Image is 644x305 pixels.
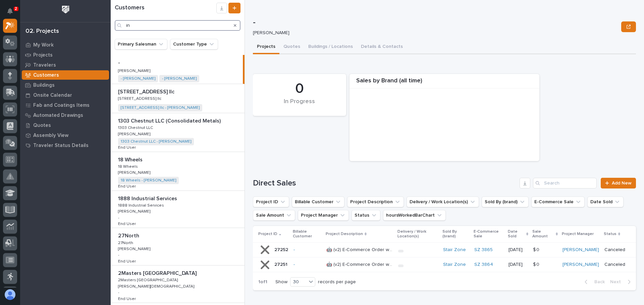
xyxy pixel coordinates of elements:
p: Status [604,230,616,238]
h1: Direct Sales [253,178,517,188]
button: Sold By (brand) [482,197,529,207]
a: 27North27North 27North27North [PERSON_NAME][PERSON_NAME] -End UserEnd User [111,228,245,265]
a: My Work [20,40,111,50]
a: - [PERSON_NAME] [121,76,155,81]
button: Sale Amount [253,210,295,221]
a: Stair Zone [443,262,466,268]
p: Date Sold [508,228,525,240]
p: [PERSON_NAME] [118,131,152,137]
p: Show [275,279,287,285]
button: Next [607,279,636,285]
p: 18 Wheels [118,155,144,163]
a: Stair Zone [443,247,466,253]
p: [PERSON_NAME] [118,67,152,73]
p: Projects [33,52,53,58]
input: Search [533,178,597,188]
a: - [293,247,295,253]
a: Fab and Coatings Items [20,100,111,110]
button: Projects [253,40,279,54]
button: Customer Type [170,39,218,50]
p: Sold By (brand) [442,228,470,240]
p: End User [118,183,137,189]
p: 1303 Chestnut LLC [118,124,154,130]
p: - [253,18,619,27]
button: Back [579,279,607,285]
p: 18 Wheels [118,163,139,169]
button: hoursWorkedBarChart [383,210,446,221]
span: Add New [612,181,632,185]
a: Customers [20,70,111,80]
div: 02. Projects [25,28,59,35]
p: Onsite Calendar [33,92,72,98]
button: users-avatar [3,288,17,302]
p: 27251 [274,260,289,268]
p: [PERSON_NAME] [118,208,152,214]
p: $ 0 [533,246,541,253]
a: Add New [601,178,636,188]
button: Delivery / Work Location(s) [407,197,479,207]
p: End User [118,220,137,226]
button: Notifications [3,4,17,18]
p: [DATE] [508,262,528,268]
p: 🤖 (v2) E-Commerce Order with Fab Item [326,260,394,268]
input: Search [115,20,240,31]
h1: Customers [115,4,216,12]
a: 1303 Chestnut LLC - [PERSON_NAME] [121,139,191,144]
p: Canceled [604,247,625,253]
a: [STREET_ADDRESS] llc - [PERSON_NAME] [121,105,200,110]
p: 1303 Chestnut LLC (Consolidated Metals) [118,117,222,124]
p: Fab and Coatings Items [33,102,90,108]
a: - [293,262,295,268]
p: - [118,253,119,257]
button: Project Manager [298,210,349,221]
p: Automated Drawings [33,112,83,119]
p: Assembly View [33,133,68,139]
a: Automated Drawings [20,110,111,120]
p: Delivery / Work Location(s) [397,228,438,240]
a: Travelers [20,60,111,70]
a: [PERSON_NAME] [562,262,599,268]
button: Status [352,210,380,221]
a: Assembly View [20,130,111,140]
p: E-Commerce Sale [474,228,504,240]
p: [PERSON_NAME][DEMOGRAPHIC_DATA] [118,283,196,289]
a: 1888 Industrial Services1888 Industrial Services 1888 Industrial Services1888 Industrial Services... [111,191,245,228]
p: 27North [118,239,135,245]
p: 1 of 1 [253,274,273,290]
a: [STREET_ADDRESS] llc[STREET_ADDRESS] llc [STREET_ADDRESS] llc[STREET_ADDRESS] llc [STREET_ADDRESS... [111,84,245,113]
p: Customers [33,72,59,78]
button: Project ID [253,197,289,207]
p: Travelers [33,62,56,68]
a: [PERSON_NAME] [562,247,599,253]
p: End User [118,144,137,150]
button: Primary Salesman [115,39,167,50]
p: Canceled [604,262,625,268]
div: In Progress [264,98,335,112]
a: - [PERSON_NAME] [162,76,197,81]
p: - [118,290,119,295]
div: Sales by Brand (all time) [350,77,539,88]
a: 18 Wheels18 Wheels 18 Wheels18 Wheels [PERSON_NAME][PERSON_NAME] 18 Wheels - [PERSON_NAME] End Us... [111,152,245,191]
a: SZ 3864 [474,262,493,268]
p: - [118,216,119,220]
a: 2Masters [GEOGRAPHIC_DATA]2Masters [GEOGRAPHIC_DATA] 2Masters [GEOGRAPHIC_DATA]2Masters [GEOGRAPH... [111,265,245,303]
p: 2Masters [GEOGRAPHIC_DATA] [118,269,198,277]
a: Traveler Status Details [20,140,111,150]
p: Project Manager [562,230,594,238]
button: Project Description [347,197,404,207]
a: Projects [20,50,111,60]
button: Date Sold [587,197,624,207]
p: 27252 [274,246,289,253]
p: Quotes [33,123,51,129]
p: [PERSON_NAME] [118,245,152,251]
p: [PERSON_NAME] [253,30,616,36]
p: Project Description [326,230,363,238]
p: [STREET_ADDRESS] llc [118,95,163,101]
p: 2Masters [GEOGRAPHIC_DATA] [118,277,179,283]
p: Sale Amount [532,228,554,240]
div: 30 [290,279,307,286]
p: End User [118,258,137,264]
a: -- [PERSON_NAME][PERSON_NAME] - [PERSON_NAME] - [PERSON_NAME] [111,55,245,84]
